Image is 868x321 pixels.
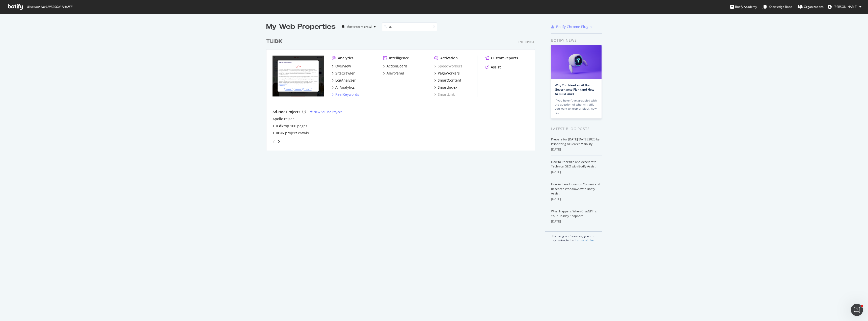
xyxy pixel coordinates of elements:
div: Enterprise [518,40,535,44]
button: [PERSON_NAME] [824,3,865,11]
a: Botify Chrome Plugin [551,24,592,29]
a: Overview [332,64,351,69]
div: grid [266,32,539,151]
div: TUI - project crawls [273,131,309,136]
a: Apollo rejser [273,116,294,121]
div: Ad-Hoc Projects [273,109,300,114]
div: My Web Properties [266,22,336,32]
div: [DATE] [551,147,602,152]
div: TUI [266,38,283,45]
a: SmartIndex [434,85,457,90]
b: dk [279,124,284,128]
div: AI Analytics [335,85,355,90]
a: AlertPanel [383,71,404,76]
div: LogAnalyzer [335,78,356,83]
div: ActionBoard [387,64,407,69]
div: Analytics [338,56,354,61]
div: Botify Chrome Plugin [556,24,592,29]
input: Search [382,22,437,31]
div: [DATE] [551,219,602,224]
a: TUI.dktop 100 pages [273,124,307,129]
a: TUIDK- project crawls [273,131,309,136]
a: CustomReports [485,56,518,61]
div: RealKeywords [335,92,359,97]
a: Terms of Use [575,238,594,242]
div: PageWorkers [438,71,460,76]
div: SiteCrawler [335,71,355,76]
a: What Happens When ChatGPT Is Your Holiday Shopper? [551,209,597,218]
a: Assist [485,65,501,70]
div: Intelligence [389,56,409,61]
b: DK [278,131,283,135]
a: ActionBoard [383,64,407,69]
div: By using our Services, you are agreeing to the [545,231,602,242]
div: Most recent crawl [346,25,372,28]
span: Anja Alling [834,5,857,9]
a: New Ad-Hoc Project [310,110,342,114]
a: RealKeywords [332,92,359,97]
img: Why You Need an AI Bot Governance Plan (and How to Build One) [551,45,602,79]
div: AlertPanel [387,71,404,76]
a: SpeedWorkers [434,64,462,69]
a: LogAnalyzer [332,78,356,83]
div: angle-right [277,139,281,144]
a: PageWorkers [434,71,460,76]
div: Knowledge Base [763,4,792,9]
div: CustomReports [491,56,518,61]
a: Prepare for [DATE][DATE] 2025 by Prioritizing AI Search Visibility [551,137,600,146]
span: Welcome back, [PERSON_NAME] ! [26,5,72,9]
div: Botify Academy [730,4,757,9]
div: [DATE] [551,197,602,201]
b: DK [275,39,283,44]
a: SmartContent [434,78,461,83]
a: SmartLink [434,92,455,97]
div: If you haven’t yet grappled with the question of what AI traffic you want to keep or block, now is… [555,98,598,115]
button: Most recent crawl [340,23,378,31]
img: tui.dk [273,56,324,96]
a: AI Analytics [332,85,355,90]
div: Activation [440,56,458,61]
div: Overview [335,64,351,69]
div: Organizations [798,4,824,9]
div: [DATE] [551,170,602,174]
div: SmartContent [438,78,461,83]
div: TUI. top 100 pages [273,124,307,129]
a: TUIDK [266,38,285,45]
a: Why You Need an AI Bot Governance Plan (and How to Build One) [555,83,594,96]
div: angle-left [270,138,277,146]
div: Assist [491,65,501,70]
div: Latest Blog Posts [551,126,602,132]
a: How to Save Hours on Content and Research Workflows with Botify Assist [551,182,600,195]
a: SiteCrawler [332,71,355,76]
div: SmartIndex [438,85,457,90]
div: New Ad-Hoc Project [314,110,342,114]
a: How to Prioritize and Accelerate Technical SEO with Botify Assist [551,160,596,168]
div: Botify news [551,38,602,43]
iframe: Intercom live chat [851,304,863,316]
